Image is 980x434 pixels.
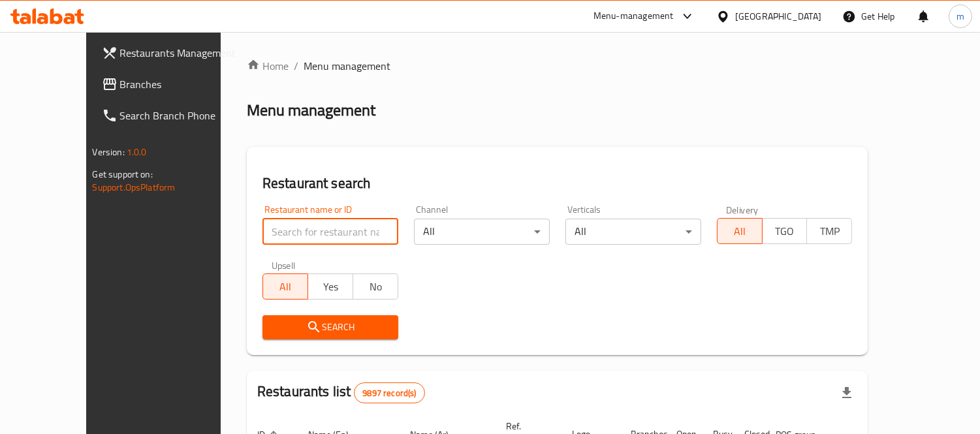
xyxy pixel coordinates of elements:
[262,315,398,339] button: Search
[308,273,353,300] button: Yes
[93,166,153,183] span: Get support on:
[247,100,375,121] h2: Menu management
[91,100,250,131] a: Search Branch Phone
[93,179,176,196] a: Support.OpsPlatform
[120,108,240,123] span: Search Branch Phone
[262,273,308,300] button: All
[247,58,289,74] a: Home
[127,144,147,161] span: 1.0.0
[313,277,348,296] span: Yes
[262,219,398,245] input: Search for restaurant name or ID..
[593,8,674,24] div: Menu-management
[717,218,763,244] button: All
[93,144,125,161] span: Version:
[806,218,852,244] button: TMP
[353,273,398,300] button: No
[768,222,802,241] span: TGO
[294,58,298,74] li: /
[120,76,240,92] span: Branches
[358,277,393,296] span: No
[257,382,425,403] h2: Restaurants list
[304,58,390,74] span: Menu management
[723,222,757,241] span: All
[91,37,250,69] a: Restaurants Management
[762,218,808,244] button: TGO
[414,219,550,245] div: All
[272,260,296,270] label: Upsell
[726,205,759,214] label: Delivery
[91,69,250,100] a: Branches
[831,377,862,409] div: Export file
[120,45,240,61] span: Restaurants Management
[812,222,847,241] span: TMP
[273,319,388,335] span: Search
[247,58,868,74] nav: breadcrumb
[355,387,424,399] span: 9897 record(s)
[354,382,424,403] div: Total records count
[565,219,701,245] div: All
[268,277,303,296] span: All
[956,9,964,23] span: m
[262,174,853,193] h2: Restaurant search
[735,9,821,23] div: [GEOGRAPHIC_DATA]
